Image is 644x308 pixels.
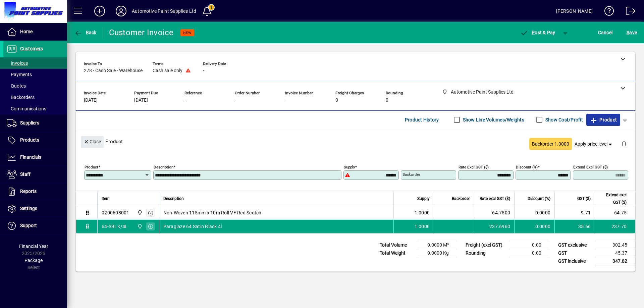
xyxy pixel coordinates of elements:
app-page-header-button: Delete [616,141,632,147]
button: Backorder 1.0000 [529,138,572,150]
span: 0 [335,98,338,103]
label: Show Cost/Profit [544,116,583,123]
div: 64.7500 [478,209,510,216]
span: [DATE] [84,98,98,103]
span: Package [24,258,43,263]
button: Apply price level [572,138,616,150]
div: Product [76,129,635,154]
div: 237.6960 [478,223,510,230]
mat-label: Product [85,164,98,169]
a: Logout [621,1,636,23]
mat-label: Discount (%) [516,164,538,169]
td: 9.71 [554,206,595,220]
a: Financials [3,149,67,166]
td: 0.0000 [514,220,554,233]
span: Backorders [7,95,35,100]
div: Automotive Paint Supplies Ltd [132,6,196,16]
span: - [285,98,286,103]
span: Automotive Paint Supplies Ltd [136,209,143,216]
span: - [184,98,186,103]
button: Close [81,136,104,148]
span: Invoices [7,60,28,66]
span: S [627,30,629,35]
span: 278 - Cash Sale - Warehouse [84,68,143,73]
mat-label: Rate excl GST ($) [459,164,489,169]
button: Back [72,27,98,39]
button: Product [586,114,620,126]
a: Suppliers [3,115,67,132]
td: 237.70 [595,220,635,233]
span: ave [627,27,637,38]
span: Apply price level [575,141,613,148]
button: Cancel [596,27,614,39]
span: Financial Year [19,244,48,249]
span: Communications [7,106,46,111]
span: Rate excl GST ($) [480,195,510,202]
td: GST exclusive [555,241,595,249]
td: 0.0000 Kg [417,249,457,257]
span: Reports [20,189,37,194]
div: 0200608001 [102,209,129,216]
td: 0.00 [509,249,549,257]
td: Freight (excl GST) [462,241,509,249]
a: Backorders [3,92,67,103]
span: Settings [20,206,37,211]
button: Profile [110,5,132,17]
span: ost & Pay [520,30,555,35]
button: Add [89,5,110,17]
button: Product History [402,114,442,126]
span: P [532,30,535,35]
a: Invoices [3,57,67,69]
mat-label: Supply [344,164,355,169]
mat-label: Backorder [402,172,420,177]
a: Support [3,217,67,234]
button: Save [625,27,639,39]
td: GST [555,249,595,257]
a: Products [3,132,67,149]
a: Payments [3,69,67,80]
a: Staff [3,166,67,183]
span: - [203,68,204,73]
span: GST ($) [577,195,591,202]
span: Product History [405,114,439,125]
span: Product [590,114,617,125]
span: Description [163,195,184,202]
span: - [235,98,236,103]
span: Backorder [452,195,470,202]
td: GST inclusive [555,257,595,265]
span: Item [102,195,110,202]
a: Settings [3,200,67,217]
td: 35.66 [554,220,595,233]
span: Customers [20,46,43,51]
span: Support [20,223,37,228]
app-page-header-button: Back [67,27,104,39]
td: 45.37 [595,249,635,257]
a: Knowledge Base [599,1,614,23]
span: Quotes [7,83,26,89]
span: Extend excl GST ($) [599,191,627,206]
span: Automotive Paint Supplies Ltd [136,223,143,230]
div: Customer Invoice [109,27,174,38]
button: Delete [616,136,632,152]
td: 0.0000 [514,206,554,220]
span: 0 [386,98,388,103]
span: [DATE] [134,98,148,103]
a: Home [3,23,67,40]
span: Suppliers [20,120,39,125]
a: Reports [3,183,67,200]
a: Communications [3,103,67,114]
span: 1.0000 [415,209,430,216]
span: Discount (%) [528,195,550,202]
span: Paraglaze 64 Satin Black 4l [163,223,222,230]
span: Payments [7,72,32,77]
td: 302.45 [595,241,635,249]
td: Total Volume [376,241,417,249]
span: Supply [417,195,430,202]
span: 1.0000 [415,223,430,230]
span: Close [84,136,101,147]
td: 64.75 [595,206,635,220]
app-page-header-button: Close [79,139,105,145]
div: 64-SBLK/4L [102,223,128,230]
span: Back [74,30,97,35]
span: Staff [20,171,31,177]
